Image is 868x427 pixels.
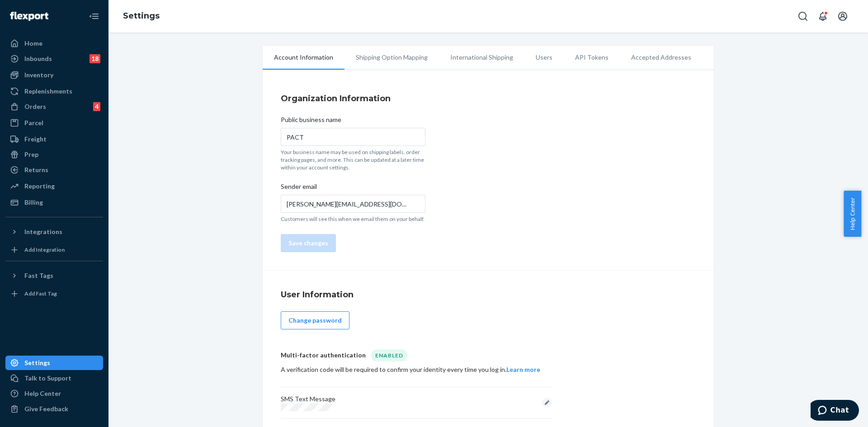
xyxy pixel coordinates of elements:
a: Settings [123,11,160,21]
div: Freight [24,135,47,144]
a: Add Fast Tag [5,286,103,301]
button: Learn more [506,365,540,374]
li: International Shipping [439,46,524,69]
div: Enabled [371,349,407,361]
div: 18 [90,54,100,63]
div: Returns [24,165,48,174]
div: Reporting [24,182,55,191]
li: Shipping Option Mapping [344,46,439,69]
a: Parcel [5,116,103,130]
h4: User Information [281,289,696,300]
a: Freight [5,132,103,146]
button: Give Feedback [5,402,103,416]
img: Flexport logo [10,12,48,21]
div: Fast Tags [24,271,53,280]
li: Accepted Addresses [620,46,703,69]
div: Give Feedback [24,404,68,413]
div: Talk to Support [24,374,71,383]
button: Change password [281,311,349,329]
div: Integrations [24,227,62,236]
div: Orders [24,102,46,111]
div: SMS Text Message [281,394,335,411]
button: Help Center [844,191,861,237]
p: Customers will see this when we email them on your behalf. [281,215,425,223]
div: Home [24,39,42,48]
span: Public business name [281,115,341,128]
a: Inventory [5,68,103,82]
button: Open account menu [834,7,852,25]
a: Prep [5,147,103,162]
a: Help Center [5,386,103,401]
span: Sender email [281,182,317,195]
div: Add Fast Tag [24,290,57,297]
li: Users [524,46,564,69]
a: Settings [5,356,103,370]
p: Multi-factor authentication [281,351,366,360]
p: Your business name may be used on shipping labels, order tracking pages, and more. This can be up... [281,148,425,171]
div: 4 [93,102,100,111]
button: Open notifications [814,7,832,25]
div: Replenishments [24,87,72,96]
div: Settings [24,358,50,367]
a: Home [5,36,103,51]
div: Prep [24,150,38,159]
a: Replenishments [5,84,103,99]
input: Sender email [281,195,425,213]
h4: Organization Information [281,93,696,104]
button: Close Navigation [85,7,103,25]
a: Returns [5,163,103,177]
button: Fast Tags [5,268,103,283]
ol: breadcrumbs [116,3,167,29]
div: Help Center [24,389,61,398]
button: Integrations [5,225,103,239]
li: Account Information [263,46,344,70]
div: Add Integration [24,246,65,253]
div: A verification code will be required to confirm your identity every time you log in. [281,365,552,374]
button: Save changes [281,234,336,252]
li: API Tokens [564,46,620,69]
div: Parcel [24,118,43,127]
button: Edit [542,398,552,408]
button: Talk to Support [5,371,103,385]
a: Inbounds18 [5,52,103,66]
div: Inbounds [24,54,52,63]
div: Billing [24,198,43,207]
button: Open Search Box [794,7,812,25]
iframe: Opens a widget where you can chat to one of our agents [811,400,859,422]
div: Inventory [24,70,53,80]
input: Public business name [281,128,425,146]
a: Add Integration [5,243,103,257]
a: Reporting [5,179,103,193]
a: Orders4 [5,99,103,114]
a: Billing [5,195,103,210]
